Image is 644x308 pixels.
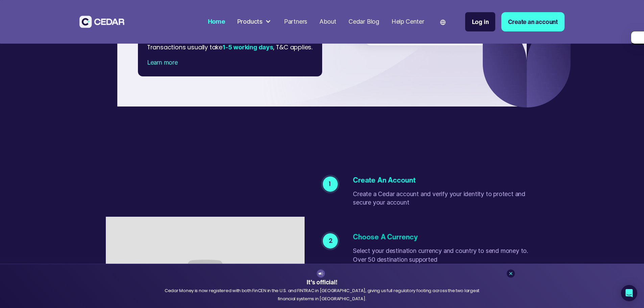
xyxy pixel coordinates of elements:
[307,278,337,286] strong: It’s official!
[440,20,446,25] img: world icon
[157,287,488,303] div: Cedar Money is now registered with both FinCEN in the U.S. and FINTRAC in [GEOGRAPHIC_DATA], givi...
[284,17,307,26] div: Partners
[281,14,310,30] a: Partners
[318,271,324,276] img: announcement
[147,58,313,67] div: Learn more
[345,14,382,30] a: Cedar Blog
[316,14,339,30] a: About
[353,176,532,184] div: Create an account
[234,14,275,29] div: Products
[147,37,361,58] div: Transactions usually take , T&C applies.
[205,14,228,30] a: Home
[329,180,332,189] div: 1
[353,246,532,263] div: Select your destination currency and country to send money to. Over 50 destination supported
[465,12,496,31] a: Log in
[349,17,379,26] div: Cedar Blog
[501,12,565,31] a: Create an account
[237,17,263,26] div: Products
[353,233,532,241] div: Choose a currency
[391,17,424,26] div: Help Center
[388,14,427,30] a: Help Center
[222,44,273,51] strong: 1-5 working days
[329,236,333,245] div: 2
[472,17,489,26] div: Log in
[621,285,637,301] div: Open Intercom Messenger
[208,17,225,26] div: Home
[353,190,532,207] div: Create a Cedar account and verify your identity to protect and secure your account
[319,17,336,26] div: About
